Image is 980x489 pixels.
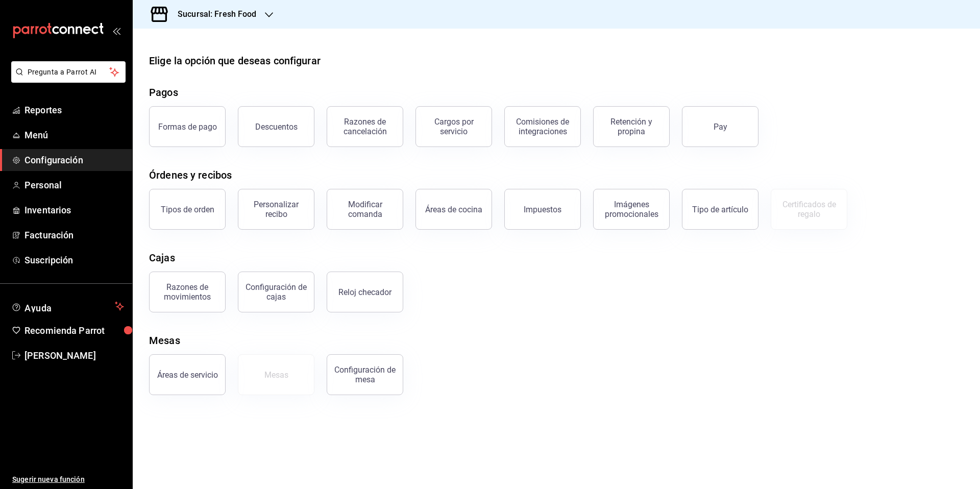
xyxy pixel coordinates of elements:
span: Suscripción [24,253,124,267]
span: [PERSON_NAME] [24,349,124,362]
span: Recomienda Parrot [24,324,124,337]
button: Pay [682,106,758,147]
div: Órdenes y recibos [149,167,232,183]
button: Reloj checador [327,272,403,312]
span: Configuración [24,153,124,167]
div: Cajas [149,250,175,265]
div: Mesas [149,333,180,348]
h3: Sucursal: Fresh Food [169,8,257,20]
button: Modificar comanda [327,189,403,230]
div: Retención y propina [600,117,663,136]
div: Áreas de cocina [425,205,482,214]
div: Tipo de artículo [692,205,748,214]
div: Cargos por servicio [422,117,485,136]
span: Sugerir nueva función [12,474,124,485]
div: Imágenes promocionales [600,200,663,219]
button: Razones de cancelación [327,106,403,147]
div: Elige la opción que deseas configurar [149,53,321,68]
div: Descuentos [255,122,298,132]
button: Configuración de cajas [238,272,314,312]
button: Tipos de orden [149,189,226,230]
button: Impuestos [504,189,581,230]
span: Inventarios [24,203,124,217]
button: Pregunta a Parrot AI [11,61,126,83]
span: Facturación [24,228,124,242]
button: open_drawer_menu [112,27,120,35]
button: Áreas de cocina [415,189,492,230]
button: Personalizar recibo [238,189,314,230]
span: Reportes [24,103,124,117]
div: Configuración de cajas [244,282,308,302]
div: Pay [714,122,727,132]
button: Formas de pago [149,106,226,147]
div: Áreas de servicio [157,370,218,380]
div: Pagos [149,85,178,100]
div: Formas de pago [158,122,217,132]
div: Impuestos [524,205,561,214]
button: Cargos por servicio [415,106,492,147]
div: Mesas [264,370,288,380]
div: Tipos de orden [161,205,214,214]
div: Razones de movimientos [156,282,219,302]
div: Reloj checador [338,287,391,297]
a: Pregunta a Parrot AI [7,74,126,85]
span: Pregunta a Parrot AI [28,67,110,78]
div: Certificados de regalo [777,200,841,219]
div: Razones de cancelación [333,117,397,136]
button: Comisiones de integraciones [504,106,581,147]
button: Retención y propina [593,106,670,147]
button: Descuentos [238,106,314,147]
div: Modificar comanda [333,200,397,219]
button: Tipo de artículo [682,189,758,230]
span: Ayuda [24,300,111,312]
button: Certificados de regalo [771,189,847,230]
div: Configuración de mesa [333,365,397,384]
span: Menú [24,128,124,142]
button: Mesas [238,354,314,395]
button: Imágenes promocionales [593,189,670,230]
button: Áreas de servicio [149,354,226,395]
button: Configuración de mesa [327,354,403,395]
button: Razones de movimientos [149,272,226,312]
div: Personalizar recibo [244,200,308,219]
div: Comisiones de integraciones [511,117,574,136]
span: Personal [24,178,124,192]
